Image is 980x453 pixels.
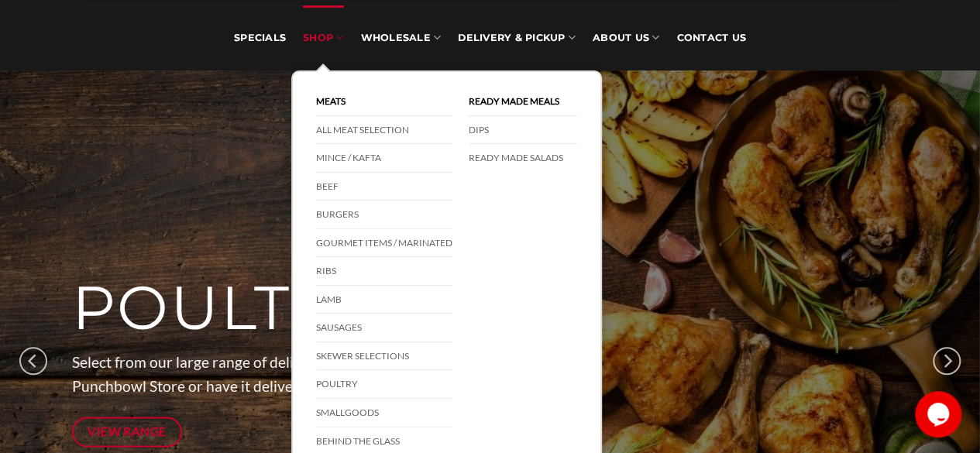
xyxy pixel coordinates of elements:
a: Ready Made Meals [469,88,577,116]
a: Contact Us [676,5,746,70]
a: Smallgoods [316,399,452,427]
a: DIPS [469,116,577,145]
a: About Us [593,5,659,70]
a: Specials [234,5,286,70]
span: Select from our large range of delicious Order online & collect from our Punchbowl Store or have ... [72,353,585,395]
a: Delivery & Pickup [458,5,576,70]
span: POULTRY [72,271,378,345]
span: View Range [88,421,167,441]
a: Ready Made Salads [469,144,577,172]
a: All Meat Selection [316,116,452,145]
a: Wholesale [360,5,441,70]
a: Meats [316,88,452,116]
a: SHOP [303,5,343,70]
a: Ribs [316,257,452,286]
a: Gourmet Items / Marinated [316,229,452,258]
a: Mince / Kafta [316,144,452,173]
iframe: chat widget [915,391,965,438]
a: Poultry [316,370,452,399]
button: Previous [19,303,47,419]
button: Next [933,303,961,419]
a: Beef [316,173,452,201]
a: Sausages [316,314,452,342]
a: Lamb [316,286,452,314]
a: View Range [72,417,183,447]
a: Skewer Selections [316,342,452,371]
a: Burgers [316,201,452,229]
